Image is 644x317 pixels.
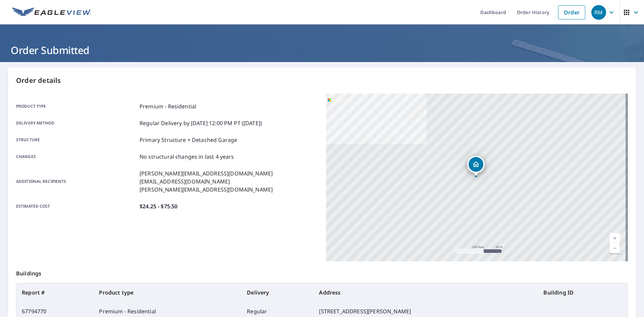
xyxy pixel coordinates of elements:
[140,119,262,127] p: Regular Delivery by [DATE] 12:00 PM PT ([DATE])
[16,75,628,86] p: Order details
[12,7,91,17] img: EV Logo
[140,153,234,161] p: No structural changes in last 4 years
[16,202,137,210] p: Estimated cost
[467,156,485,176] div: Dropped pin, building 1, Residential property, 175 King Of Prussia Rd Wayne, PA 19087
[140,177,273,186] p: [EMAIL_ADDRESS][DOMAIN_NAME]
[140,169,273,177] p: [PERSON_NAME][EMAIL_ADDRESS][DOMAIN_NAME]
[241,283,314,302] th: Delivery
[8,43,636,57] h1: Order Submitted
[140,102,196,110] p: Premium - Residential
[610,243,620,253] a: Current Level 17, Zoom Out
[538,283,628,302] th: Building ID
[16,283,94,302] th: Report #
[16,153,137,161] p: Changes
[16,136,137,144] p: Structure
[16,102,137,110] p: Product type
[610,233,620,243] a: Current Level 17, Zoom In
[94,283,241,302] th: Product type
[16,119,137,127] p: Delivery method
[140,136,237,144] p: Primary Structure + Detached Garage
[314,283,538,302] th: Address
[16,169,137,194] p: Additional recipients
[558,5,585,19] a: Order
[140,202,177,210] p: $24.25 - $75.50
[16,261,628,283] p: Buildings
[140,186,273,194] p: [PERSON_NAME][EMAIL_ADDRESS][DOMAIN_NAME]
[591,5,606,20] div: RM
